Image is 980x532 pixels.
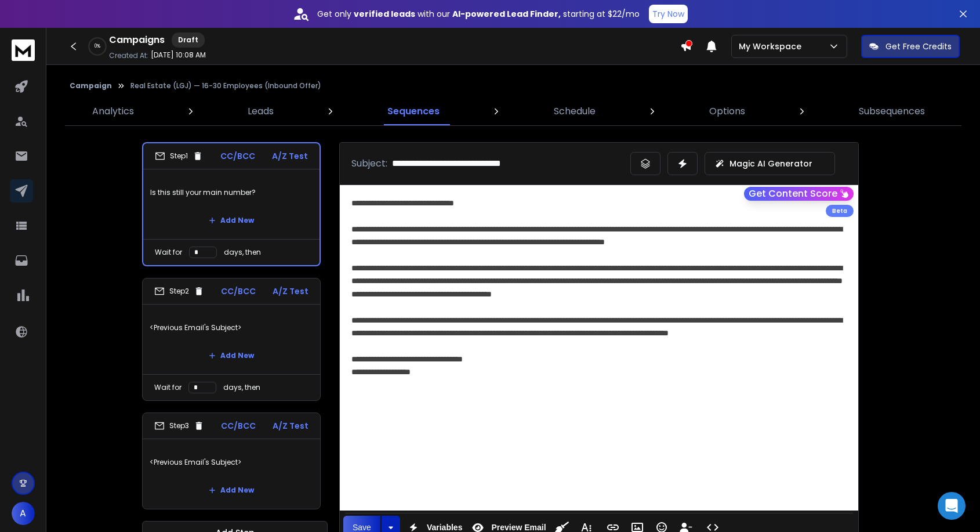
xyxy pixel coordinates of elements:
[224,248,261,257] p: days, then
[826,205,854,217] div: Beta
[142,278,321,401] li: Step2CC/BCCA/Z Test<Previous Email's Subject>Add NewWait fordays, then
[649,5,688,23] button: Try Now
[547,97,602,125] a: Schedule
[199,479,263,502] button: Add New
[172,32,205,48] div: Draft
[109,33,165,47] h1: Campaigns
[729,158,812,169] p: Magic AI Generator
[154,421,204,431] div: Step 3
[151,50,206,60] p: [DATE] 10:08 AM
[241,97,281,125] a: Leads
[155,248,182,257] p: Wait for
[12,502,35,525] button: A
[273,420,308,432] p: A/Z Test
[95,43,100,50] p: 0 %
[199,344,263,367] button: Add New
[885,41,952,52] p: Get Free Credits
[859,104,925,118] p: Subsequences
[199,209,263,232] button: Add New
[705,152,835,175] button: Magic AI Generator
[938,492,966,520] div: Open Intercom Messenger
[92,104,134,118] p: Analytics
[273,285,308,297] p: A/Z Test
[220,150,255,162] p: CC/BCC
[852,97,932,125] a: Subsequences
[150,446,313,479] p: <Previous Email's Subject>
[452,8,561,20] strong: AI-powered Lead Finder,
[154,286,204,296] div: Step 2
[70,81,112,91] button: Campaign
[387,104,440,118] p: Sequences
[109,51,148,60] p: Created At:
[223,383,260,392] p: days, then
[130,81,321,91] p: Real Estate (LGJ) — 16-30 Employees (Inbound Offer)
[12,39,35,61] img: logo
[155,151,203,161] div: Step 1
[85,97,141,125] a: Analytics
[652,8,684,20] p: Try Now
[150,312,313,344] p: <Previous Email's Subject>
[861,35,960,58] button: Get Free Credits
[154,383,182,392] p: Wait for
[317,8,640,20] p: Get only with our starting at $22/mo
[351,157,387,171] p: Subject:
[354,8,415,20] strong: verified leads
[739,41,806,52] p: My Workspace
[380,97,447,125] a: Sequences
[702,97,752,125] a: Options
[150,176,313,209] p: Is this still your main number?
[142,142,321,266] li: Step1CC/BCCA/Z TestIs this still your main number?Add NewWait fordays, then
[142,412,321,509] li: Step3CC/BCCA/Z Test<Previous Email's Subject>Add New
[554,104,596,118] p: Schedule
[709,104,745,118] p: Options
[248,104,274,118] p: Leads
[272,150,308,162] p: A/Z Test
[221,420,256,432] p: CC/BCC
[744,187,854,201] button: Get Content Score
[221,285,256,297] p: CC/BCC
